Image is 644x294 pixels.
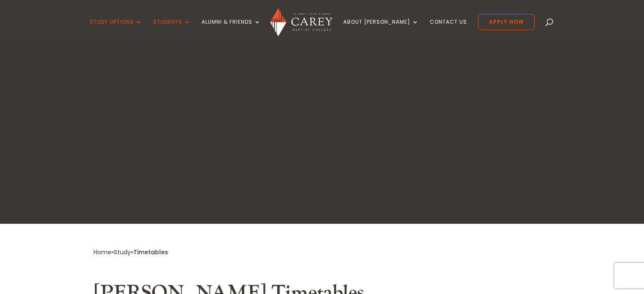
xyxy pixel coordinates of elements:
[430,19,467,39] a: Contact Us
[94,248,168,256] span: » »
[133,248,168,256] span: Timetables
[202,19,261,39] a: Alumni & Friends
[94,248,111,256] a: Home
[114,248,131,256] a: Study
[90,19,142,39] a: Study Options
[153,19,191,39] a: Students
[478,14,535,30] a: Apply Now
[343,19,419,39] a: About [PERSON_NAME]
[270,8,332,36] img: Carey Baptist College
